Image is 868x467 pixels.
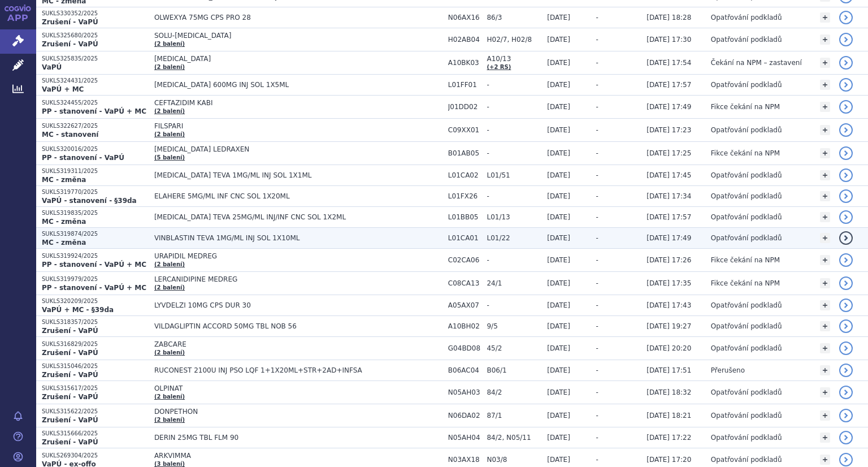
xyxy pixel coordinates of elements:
a: detail [839,431,853,444]
span: - [596,81,598,89]
span: [DATE] 18:32 [646,388,691,396]
span: [DATE] [547,256,570,264]
a: detail [839,100,853,114]
span: - [596,36,598,44]
span: G04BD08 [448,344,481,352]
span: [MEDICAL_DATA] [154,55,437,63]
span: OLWEXYA 75MG CPS PRO 28 [154,14,437,21]
span: N05AH04 [448,434,481,442]
a: detail [839,56,853,70]
a: + [820,80,830,90]
span: [DATE] [547,192,570,200]
strong: VaPÚ + MC [42,85,84,93]
p: SUKLS330352/2025 [42,10,149,18]
a: (2 balení) [154,261,185,267]
a: detail [839,189,853,203]
a: + [820,387,830,397]
p: SUKLS324431/2025 [42,77,149,85]
p: SUKLS319770/2025 [42,188,149,196]
span: - [596,322,598,330]
a: + [820,455,830,465]
span: Fikce čekání na NPM [711,103,780,111]
a: + [820,410,830,421]
span: [MEDICAL_DATA] TEVA 25MG/ML INJ/INF CNC SOL 1X2ML [154,213,437,221]
span: [DATE] [547,234,570,242]
span: [DATE] 17:23 [646,126,691,134]
p: SUKLS316829/2025 [42,340,149,348]
a: detail [839,364,853,377]
span: [DATE] [547,388,570,396]
p: SUKLS319835/2025 [42,209,149,217]
strong: VaPÚ - stanovení - §39da [42,197,137,205]
a: + [820,191,830,201]
span: [DATE] [547,301,570,309]
span: DERIN 25MG TBL FLM 90 [154,434,437,442]
span: N06AX16 [448,14,481,21]
span: - [596,412,598,420]
span: [DATE] 17:49 [646,103,691,111]
p: SUKLS315666/2025 [42,430,149,438]
span: [DATE] [547,366,570,374]
span: SOLU-[MEDICAL_DATA] [154,32,437,40]
strong: PP - stanovení - VaPÚ + MC [42,107,146,115]
span: B06/1 [487,366,541,374]
span: 84/2, N05/11 [487,434,541,442]
span: 24/1 [487,279,541,287]
span: L01FF01 [448,81,481,89]
a: detail [839,146,853,160]
span: ZABCARE [154,340,437,348]
p: SUKLS315622/2025 [42,408,149,416]
a: + [820,148,830,158]
strong: Zrušení - VaPÚ [42,393,98,401]
span: URAPIDIL MEDREG [154,252,437,260]
strong: Zrušení - VaPÚ [42,416,98,424]
a: detail [839,341,853,355]
span: - [487,301,541,309]
span: [DATE] [547,103,570,111]
span: [DATE] 17:25 [646,149,691,157]
span: DONPETHON [154,408,437,416]
span: Opatřování podkladů [711,171,782,179]
span: - [596,279,598,287]
p: SUKLS269304/2025 [42,452,149,460]
span: Fikce čekání na NPM [711,149,780,157]
span: ARKVIMMA [154,452,437,460]
span: [DATE] 18:28 [646,14,691,21]
strong: PP - stanovení - VaPÚ [42,154,124,162]
span: Opatřování podkladů [711,192,782,200]
a: (2 balení) [154,108,185,114]
span: Opatřování podkladů [711,81,782,89]
p: SUKLS322627/2025 [42,122,149,130]
span: H02AB04 [448,36,481,44]
span: - [596,14,598,21]
a: (2 balení) [154,131,185,137]
a: (2 balení) [154,64,185,70]
span: Opatřování podkladů [711,456,782,464]
a: (2 balení) [154,394,185,400]
span: Opatřování podkladů [711,434,782,442]
a: + [820,212,830,222]
a: detail [839,210,853,224]
a: + [820,433,830,443]
span: VILDAGLIPTIN ACCORD 50MG TBL NOB 56 [154,322,437,330]
span: - [596,388,598,396]
span: [DATE] 17:45 [646,171,691,179]
span: C08CA13 [448,279,481,287]
a: + [820,58,830,68]
span: J01DD02 [448,103,481,111]
p: SUKLS315617/2025 [42,384,149,392]
span: L01FX26 [448,192,481,200]
a: + [820,170,830,180]
span: L01/13 [487,213,541,221]
span: [DATE] 17:57 [646,81,691,89]
span: [DATE] [547,171,570,179]
a: detail [839,386,853,399]
span: [DATE] [547,81,570,89]
span: VINBLASTIN TEVA 1MG/ML INJ SOL 1X10ML [154,234,437,242]
span: 87/1 [487,412,541,420]
strong: Zrušení - VaPÚ [42,438,98,446]
span: [DATE] [547,14,570,21]
a: detail [839,453,853,466]
span: [DATE] [547,126,570,134]
span: B06AC04 [448,366,481,374]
